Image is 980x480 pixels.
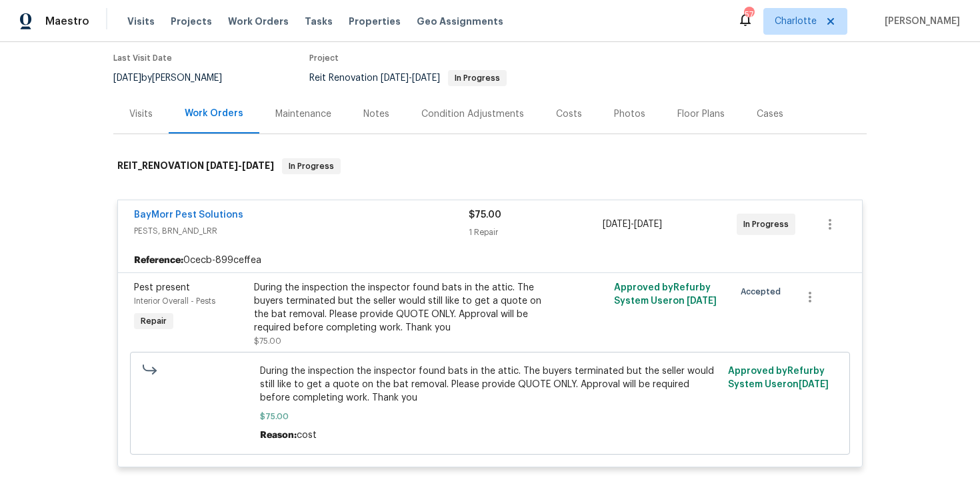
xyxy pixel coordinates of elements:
[556,107,582,121] div: Costs
[469,226,603,239] div: 1 Repair
[117,158,274,174] h6: REIT_RENOVATION
[687,296,717,306] span: [DATE]
[185,107,243,120] div: Work Orders
[113,73,141,83] span: [DATE]
[127,15,155,28] span: Visits
[363,107,389,121] div: Notes
[254,281,546,334] div: During the inspection the inspector found bats in the attic. The buyers terminated but the seller...
[449,74,505,82] span: In Progress
[305,17,333,26] span: Tasks
[634,220,662,229] span: [DATE]
[206,161,274,170] span: -
[741,285,786,298] span: Accepted
[412,73,440,83] span: [DATE]
[134,254,183,267] b: Reference:
[134,210,243,220] a: BayMorr Pest Solutions
[228,15,289,28] span: Work Orders
[260,365,721,405] span: During the inspection the inspector found bats in the attic. The buyers terminated but the seller...
[129,107,153,121] div: Visits
[381,73,440,83] span: -
[614,107,645,121] div: Photos
[309,73,507,83] span: Reit Renovation
[254,337,281,345] span: $75.00
[799,380,829,389] span: [DATE]
[743,218,794,231] span: In Progress
[113,70,238,86] div: by [PERSON_NAME]
[134,283,190,292] span: Pest present
[260,431,297,440] span: Reason:
[421,107,524,121] div: Condition Adjustments
[603,220,631,229] span: [DATE]
[113,54,172,62] span: Last Visit Date
[275,107,331,121] div: Maintenance
[206,161,238,170] span: [DATE]
[614,283,717,306] span: Approved by Refurby System User on
[118,248,862,272] div: 0cecb-899ceffea
[417,15,503,28] span: Geo Assignments
[381,73,409,83] span: [DATE]
[349,15,401,28] span: Properties
[134,297,215,305] span: Interior Overall - Pests
[879,15,960,28] span: [PERSON_NAME]
[260,410,721,423] span: $75.00
[744,8,753,21] div: 57
[757,107,783,121] div: Cases
[135,314,172,328] span: Repair
[469,210,501,220] span: $75.00
[603,218,662,231] span: -
[283,160,339,173] span: In Progress
[113,145,867,188] div: REIT_RENOVATION [DATE]-[DATE]In Progress
[242,161,274,170] span: [DATE]
[297,431,317,440] span: cost
[171,15,212,28] span: Projects
[775,15,817,28] span: Charlotte
[309,54,339,62] span: Project
[677,107,725,121] div: Floor Plans
[134,224,469,238] span: PESTS, BRN_AND_LRR
[728,367,829,389] span: Approved by Refurby System User on
[45,15,89,28] span: Maestro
